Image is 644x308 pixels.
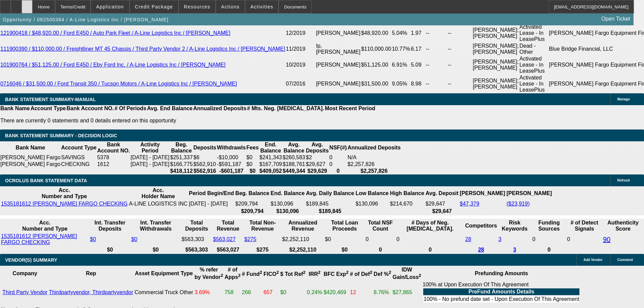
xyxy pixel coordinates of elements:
td: $260,583 [282,154,306,161]
span: Add Vendor [583,258,602,262]
td: 0 [567,233,602,246]
td: $420,469 [323,281,349,304]
b: FICO [263,271,279,277]
th: [PERSON_NAME] [459,187,505,200]
button: Application [91,0,129,13]
a: 1535181612 [PERSON_NAME] FARGO CHECKING [1,233,77,245]
th: [PERSON_NAME] [506,187,552,200]
td: $2 [306,154,329,161]
th: Acc. Holder Name [128,187,188,200]
td: 10.77% [391,43,410,55]
th: Annualized Deposits [347,141,401,154]
th: Deposits [193,141,217,154]
td: -- [447,24,472,43]
b: PreFund Amounts Details [469,289,534,294]
td: 6.91% [391,55,410,74]
td: $188,761 [282,161,306,168]
th: Total Revenue [213,219,243,232]
td: -$591,187 [217,161,246,168]
td: 6.17 [410,43,425,55]
td: Ip, [PERSON_NAME] [316,43,361,55]
b: # of Apps [224,267,240,280]
th: Int. Transfer Withdrawals [131,219,181,232]
td: [DATE] - [DATE] [189,200,234,207]
td: $29,647 [425,200,459,207]
sup: 2 [419,273,421,278]
td: A-LINE LOGISTICS INC [128,200,188,207]
a: Open Ticket [599,13,633,25]
a: 3 [498,236,501,242]
td: 10/2019 [286,55,316,74]
span: Refresh [617,179,630,182]
a: 0716046 / $31,500.00 / Ford Transit 350 / Tucson Motors / A-Line Logistics Inc / [PERSON_NAME] [0,81,237,87]
button: Actions [216,0,245,13]
b: # of Def [350,271,372,277]
a: $563,027 [213,236,236,242]
a: 1535181612 [PERSON_NAME] FARGO CHECKING [1,201,127,207]
th: $563,027 [213,246,243,253]
a: 101900764 / $51,125.00 / Ford E450 / Eby Ford Inc. / A-Line Logistics Inc / [PERSON_NAME] [0,62,225,68]
th: Authenticity Score [603,219,643,232]
sup: 2 [277,270,279,275]
p: There are currently 0 statements and 0 details entered on this opportunity [0,118,375,124]
span: Resources [184,4,210,9]
th: Account Type [61,141,97,154]
td: $0 [246,154,259,161]
sup: 2 [318,270,320,275]
th: $563,303 [181,246,212,253]
th: 0 [365,246,396,253]
td: 5.04% [391,24,410,43]
th: Avg. End Balance [147,105,193,112]
th: End. Balance [259,141,282,154]
td: $130,096 [355,200,389,207]
th: $0 [325,246,364,253]
a: 121900418 / $48,920.00 / Ford E450 / Auto Park Fleet / A-Line Logistics Inc / [PERSON_NAME] [0,30,230,36]
sup: 2 [389,270,391,275]
a: Thirdpartyvendor, Thirdpartyvendor [49,289,133,295]
td: -- [447,74,472,93]
span: OCROLUS BANK STATEMENT DATA [5,178,87,183]
th: $2,252,110 [282,246,324,253]
sup: 2 [370,270,372,275]
span: VENDOR(S) SUMMARY [5,257,57,263]
td: [DATE] - [DATE] [130,154,170,161]
b: Def % [374,271,391,277]
th: Avg. Daily Balance [306,187,355,200]
div: $2,252,110 [282,236,324,242]
td: 0 [396,233,464,246]
a: $275 [244,236,257,242]
th: Avg. Balance [282,141,306,154]
td: 266 [242,281,263,304]
td: $51,125.00 [361,55,391,74]
th: $0 [131,246,181,253]
td: 0 [365,233,396,246]
th: Beg. Balance [170,141,193,154]
span: Comment [617,258,633,262]
th: End. Balance [270,187,305,200]
td: 9.05% [391,74,410,93]
td: $214,670 [389,200,424,207]
td: [DATE] - [DATE] [130,161,170,168]
a: $0 [90,236,96,242]
td: $251,337 [170,154,193,161]
td: $130,096 [270,200,305,207]
th: Withdrawls [217,141,246,154]
td: 5378 [97,154,130,161]
th: Total Loan Proceeds [325,219,364,232]
td: 1.97 [410,24,425,43]
sup: 2 [303,270,305,275]
a: Third Party Vendor [2,289,47,295]
th: Avg. Deposit [425,187,459,200]
th: Annualized Revenue [282,219,324,232]
b: IRR [309,271,320,277]
td: $209,794 [235,200,269,207]
td: 5.09 [410,55,425,74]
a: 28 [465,236,471,242]
th: Total Deposits [181,219,212,232]
b: Asset Equipment Type [135,270,193,276]
div: 100% at Upon Execution Of This Agreement [423,282,580,303]
td: $166,775 [170,161,193,168]
td: 758 [224,281,241,304]
td: $29,627 [306,161,329,168]
a: 90 [603,236,611,243]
